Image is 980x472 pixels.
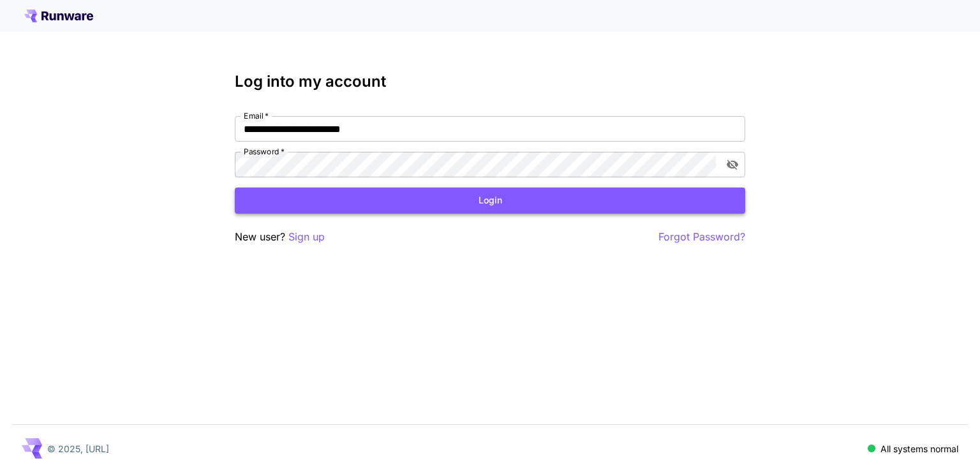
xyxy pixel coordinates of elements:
button: toggle password visibility [721,153,744,176]
p: All systems normal [880,442,958,455]
button: Forgot Password? [658,229,745,245]
label: Email [244,110,269,121]
p: © 2025, [URL] [47,442,109,455]
button: Sign up [288,229,325,245]
h3: Log into my account [235,73,745,91]
button: Login [235,188,745,214]
p: New user? [235,229,325,245]
label: Password [244,146,285,157]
